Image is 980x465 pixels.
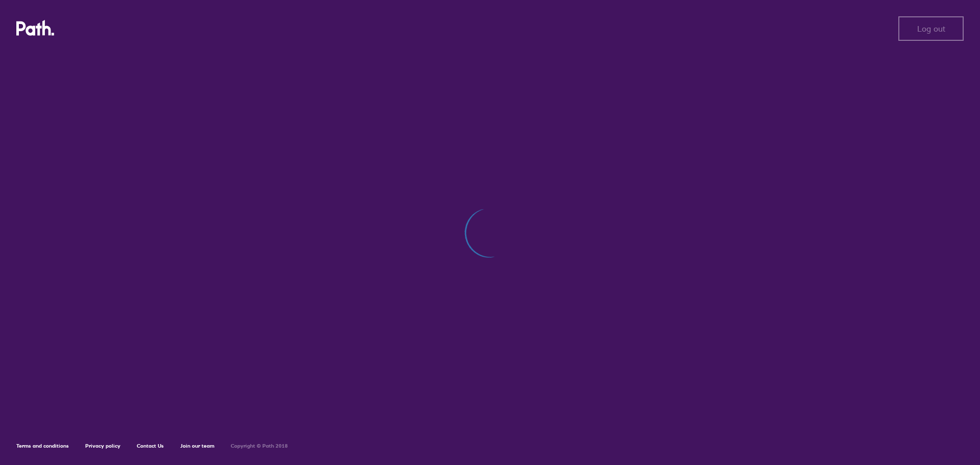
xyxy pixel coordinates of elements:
a: Contact Us [137,443,164,449]
h6: Copyright © Path 2018 [231,443,288,449]
a: Privacy policy [85,443,120,449]
a: Terms and conditions [16,443,69,449]
button: Log out [898,16,964,41]
a: Join our team [180,443,214,449]
span: Log out [917,24,945,33]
